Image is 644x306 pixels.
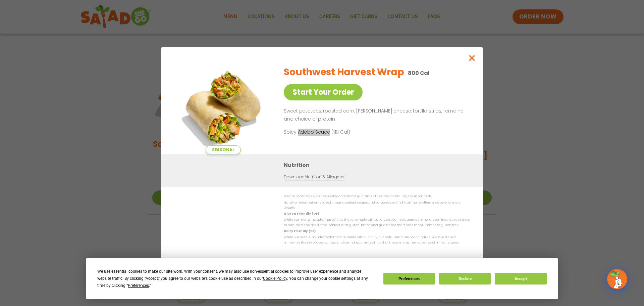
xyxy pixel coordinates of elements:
[284,200,470,210] p: Nutrition information is based on our standard recipes and portion sizes. Click Nutrition & Aller...
[284,235,470,245] p: While our menu includes foods that are made without dairy, our restaurants are not dairy free. We...
[608,270,627,289] img: wpChatIcon
[263,276,287,281] span: Cookie Policy
[284,65,404,79] h2: Southwest Harvest Wrap
[439,273,491,285] button: Decline
[284,84,363,100] a: Start Your Order
[97,268,375,289] div: We use essential cookies to make our site work. With your consent, we may also use non-essential ...
[284,217,470,228] p: While our menu includes ingredients that are made without gluten, our restaurants are not gluten ...
[383,273,435,285] button: Preferences
[284,194,470,199] p: We are not an allergen free facility and cannot guarantee the absence of allergens in our foods.
[284,107,467,123] p: Sweet potatoes, roasted corn, [PERSON_NAME] cheese, tortilla strips, romaine and choice of protein.
[284,212,319,216] strong: Gluten Friendly (GF)
[284,161,473,169] h3: Nutrition
[461,47,483,69] button: Close modal
[128,283,149,288] span: Preferences
[86,258,558,299] div: Cookie Consent Prompt
[284,229,315,233] strong: Dairy Friendly (DF)
[284,174,344,180] a: Download Nutrition & Allergens
[176,60,270,154] img: Featured product photo for Southwest Harvest Wrap
[495,273,546,285] button: Accept
[284,128,408,135] p: Spicy Adobo Sauce (110 Cal)
[408,69,430,77] p: 800 Cal
[206,145,241,154] span: Seasonal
